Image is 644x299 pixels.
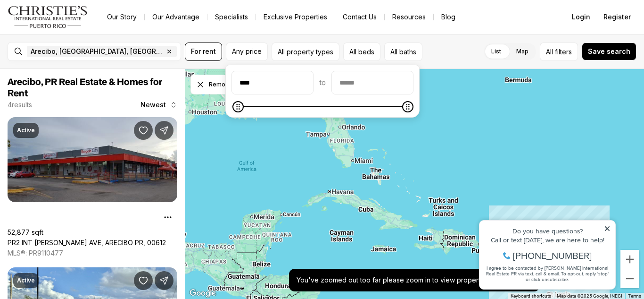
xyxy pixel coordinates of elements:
span: Minimum [232,101,244,112]
button: Login [566,8,596,26]
span: filters [555,47,572,57]
button: Save search [582,43,636,60]
button: Save Property: 398 AVE. ROTARIOS [134,271,153,290]
button: All baths [384,43,422,61]
button: Save Property: PR2 INT CRISTOBAL AVE [134,121,153,140]
label: List [484,43,509,60]
span: Any price [232,48,262,55]
input: priceMax [332,71,413,94]
button: All property types [272,43,339,61]
button: Share Property [155,121,173,140]
p: 4 results [8,101,32,109]
button: Zoom in [620,250,639,269]
a: Terms (opens in new tab) [628,293,641,299]
span: Login [572,13,590,21]
button: Any price [226,43,268,61]
p: Active [17,277,35,284]
a: PR2 INT CRISTOBAL AVE, ARECIBO PR, 00612 [8,239,166,247]
span: Save search [588,48,630,55]
span: Register [603,13,631,21]
button: Dismiss drawing [190,75,238,94]
span: Map data ©2025 Google, INEGI [557,293,622,299]
button: Property options [158,208,177,227]
button: Newest [135,95,183,114]
span: Maximum [402,101,413,112]
span: Arecibo, PR Real Estate & Homes for Rent [8,77,162,98]
div: Do you have questions? [10,21,136,28]
button: For rent [185,43,222,61]
a: Our Advantage [145,10,207,24]
a: Exclusive Properties [256,10,335,24]
a: Resources [385,10,433,24]
label: Map [509,43,536,60]
a: Blog [434,10,463,24]
p: You've zoomed out too far please zoom in to view properties. [297,276,491,284]
a: Our Story [99,10,144,24]
button: Register [598,8,636,26]
button: All beds [343,43,380,61]
p: Active [17,127,35,134]
img: logo [8,6,88,28]
div: Call or text [DATE], we are here to help! [10,30,136,37]
span: Newest [140,101,166,109]
span: All [546,47,553,57]
button: Share Property [155,271,173,290]
span: I agree to be contacted by [PERSON_NAME] International Real Estate PR via text, call & email. To ... [12,58,134,76]
span: Arecibo, [GEOGRAPHIC_DATA], [GEOGRAPHIC_DATA] [31,48,164,55]
button: Zoom out [620,269,639,288]
button: Allfilters [540,43,578,61]
span: [PHONE_NUMBER] [39,44,117,54]
button: Contact Us [335,10,384,24]
input: priceMin [232,71,313,94]
span: to [319,79,326,86]
span: For rent [191,48,216,55]
a: Specialists [207,10,256,24]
